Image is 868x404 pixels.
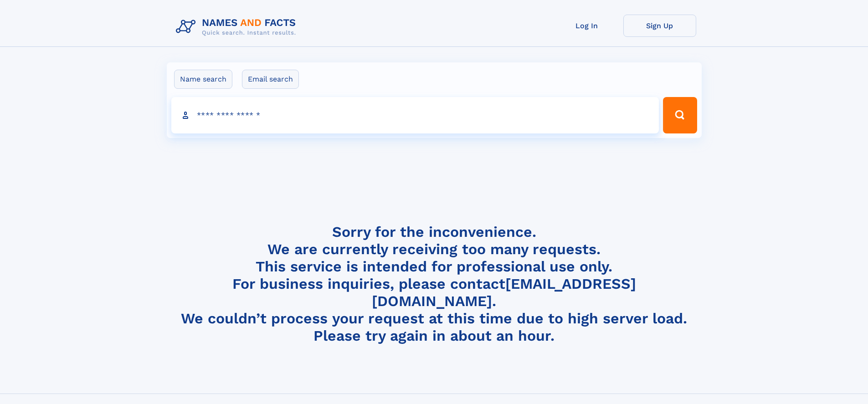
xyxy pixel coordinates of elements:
[172,223,696,345] h4: Sorry for the inconvenience. We are currently receiving too many requests. This service is intend...
[172,15,303,39] img: Logo Names and Facts
[663,97,697,133] button: Search Button
[372,275,636,310] a: [EMAIL_ADDRESS][DOMAIN_NAME]
[550,15,623,37] a: Log In
[171,97,659,133] input: search input
[242,70,299,89] label: Email search
[623,15,696,37] a: Sign Up
[174,70,232,89] label: Name search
